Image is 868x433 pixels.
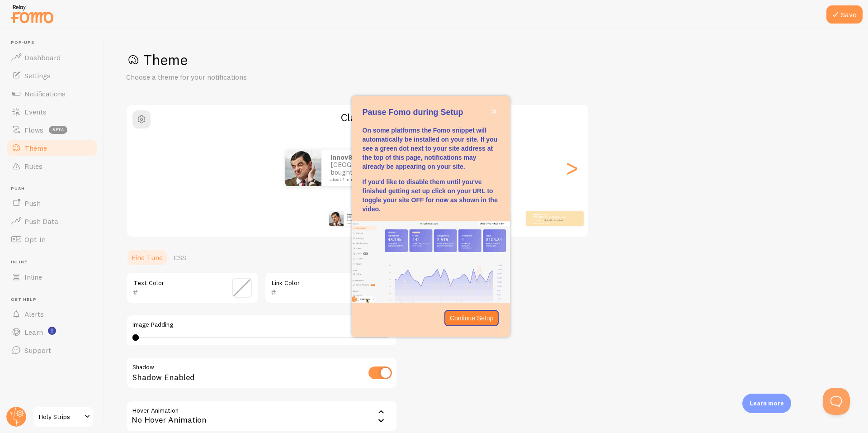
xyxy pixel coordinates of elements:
a: Flows beta [5,121,99,139]
span: Holy Strips [39,411,82,422]
span: Inline [24,272,42,281]
strong: Innov8 [533,213,542,216]
div: Next slide [566,135,577,200]
a: Events [5,103,99,121]
span: Push [24,199,41,208]
label: Image Padding [132,321,391,329]
div: Learn more [742,394,791,413]
span: Learn [24,328,43,337]
img: Fomo [285,150,321,186]
a: CSS [168,248,192,266]
strong: Innov8 [330,153,352,162]
p: On some platforms the Fomo snippet will automatically be installed on your site. If you see a gre... [363,126,499,171]
a: Settings [5,67,99,85]
p: from [GEOGRAPHIC_DATA] just bought a [330,154,421,182]
a: Opt-In [5,230,99,248]
span: Pop-ups [11,40,99,46]
button: Continue Setup [444,310,499,326]
span: Theme [24,143,47,152]
p: Continue Setup [450,314,494,323]
p: If you'd like to disable them until you've finished getting set up click on your URL to toggle yo... [363,177,499,214]
a: Rules [5,157,99,175]
span: Support [24,346,51,355]
span: Get Help [11,297,99,303]
a: Learn [5,323,99,341]
strong: Innov8 [347,213,356,216]
a: Push [5,194,99,212]
span: Notifications [24,89,66,98]
button: close, [490,107,499,116]
a: Metallica t-shirt [544,219,563,222]
img: fomo-relay-logo-orange.svg [9,2,55,25]
h2: Classic [127,110,588,124]
span: Alerts [24,309,44,319]
div: No Hover Animation [126,400,397,432]
a: Theme [5,139,99,157]
a: Dashboard [5,48,99,67]
p: Pause Fomo during Setup [363,107,499,119]
span: Flows [24,125,43,134]
span: Rules [24,162,42,171]
a: Push Data [5,212,99,230]
p: from [GEOGRAPHIC_DATA] just bought a [347,213,383,224]
svg: <p>Watch New Feature Tutorials!</p> [48,327,56,335]
span: Push Data [24,217,58,226]
span: Dashboard [24,53,61,62]
span: Settings [24,71,51,80]
span: Inline [11,259,99,265]
p: Choose a theme for your notifications [126,72,343,82]
a: Inline [5,268,99,286]
span: Push [11,186,99,192]
div: Shadow Enabled [126,357,397,390]
span: Events [24,107,47,116]
p: from [GEOGRAPHIC_DATA] just bought a [533,213,569,224]
a: Notifications [5,85,99,103]
small: about 4 minutes ago [330,177,418,182]
iframe: Help Scout Beacon - Open [823,388,850,415]
small: about 4 minutes ago [533,222,568,224]
a: Support [5,341,99,359]
small: about 4 minutes ago [347,222,382,224]
div: Pause Fomo during Setup [352,96,510,337]
span: Opt-In [24,235,46,244]
h1: Theme [126,51,846,69]
img: Fomo [329,211,344,226]
a: Holy Strips [33,406,94,428]
p: Learn more [750,399,784,408]
a: Fine Tune [126,248,168,266]
span: beta [49,126,67,134]
a: Alerts [5,305,99,323]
